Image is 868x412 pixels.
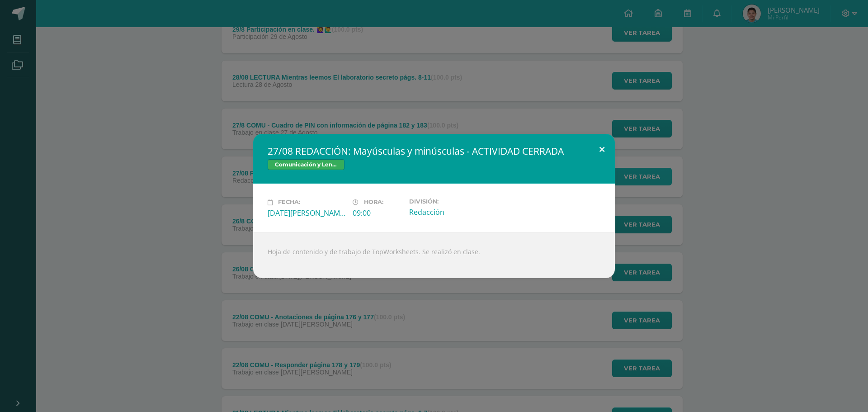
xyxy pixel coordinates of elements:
[409,207,487,217] div: Redacción
[589,134,615,165] button: Close (Esc)
[409,198,487,205] label: División:
[268,208,345,218] div: [DATE][PERSON_NAME]
[278,199,300,206] span: Fecha:
[253,232,615,278] div: Hoja de contenido y de trabajo de TopWorksheets. Se realizó en clase.
[353,208,402,218] div: 09:00
[268,145,600,157] h2: 27/08 REDACCIÓN: Mayúsculas y minúsculas - ACTIVIDAD CERRADA
[268,159,344,170] span: Comunicación y Lenguaje
[364,199,383,206] span: Hora:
